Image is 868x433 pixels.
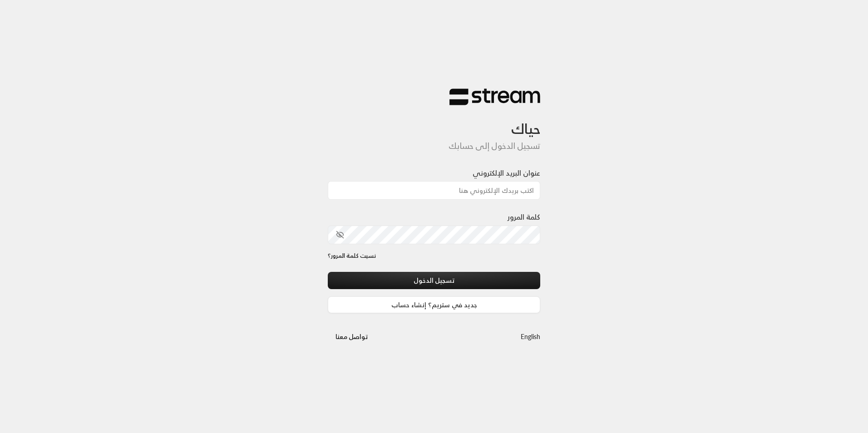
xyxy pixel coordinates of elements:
label: عنوان البريد الإلكتروني [473,167,540,178]
label: كلمة المرور [508,212,540,222]
a: جديد في ستريم؟ إنشاء حساب [328,296,540,313]
button: toggle password visibility [332,227,348,242]
a: English [521,328,540,345]
button: تسجيل الدخول [328,272,540,289]
a: تواصل معنا [328,331,375,342]
img: Stream Logo [449,88,540,106]
button: تواصل معنا [328,328,375,345]
h5: تسجيل الدخول إلى حسابك [328,141,540,151]
input: اكتب بريدك الإلكتروني هنا [328,181,540,200]
h3: حياك [328,106,540,137]
a: نسيت كلمة المرور؟ [328,251,376,261]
